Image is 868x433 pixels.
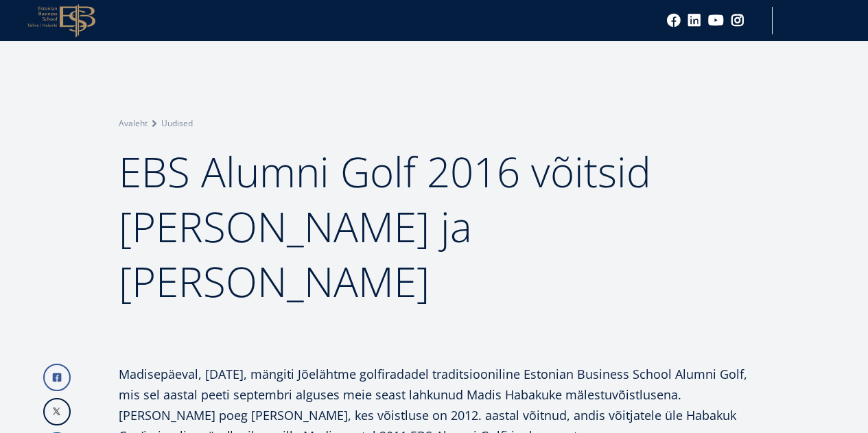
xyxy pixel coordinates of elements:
[731,14,744,27] a: Instagram
[45,399,69,424] img: X
[667,14,681,27] a: Facebook
[119,117,148,130] a: Avaleht
[688,14,701,27] a: Linkedin
[119,143,651,309] span: EBS Alumni Golf 2016 võitsid [PERSON_NAME] ja [PERSON_NAME]
[708,14,724,27] a: Youtube
[161,117,193,130] a: Uudised
[43,364,71,391] a: Facebook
